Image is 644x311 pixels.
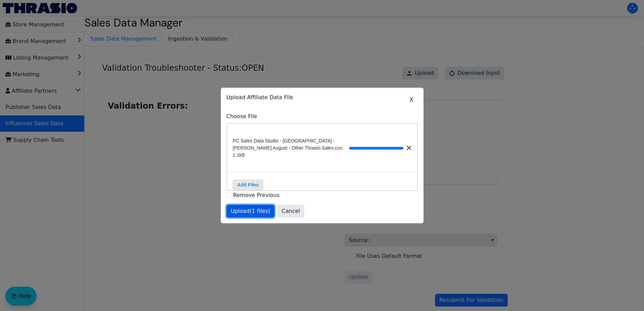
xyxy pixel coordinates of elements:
[277,205,304,218] button: Cancel
[233,137,349,159] span: PC Sales Data Studio - [GEOGRAPHIC_DATA] - [PERSON_NAME] August - Other Thrasio Sales.csv, 1.1kB
[282,207,300,215] span: Cancel
[226,205,275,218] button: Upload(1 files)
[233,192,280,198] label: Remove Previous
[226,112,418,120] label: Choose File
[231,207,270,215] span: Upload (1 files)
[405,93,418,106] button: X
[410,96,413,104] span: X
[226,93,418,102] p: Upload Affiliate Data File
[233,179,263,190] label: Add Files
